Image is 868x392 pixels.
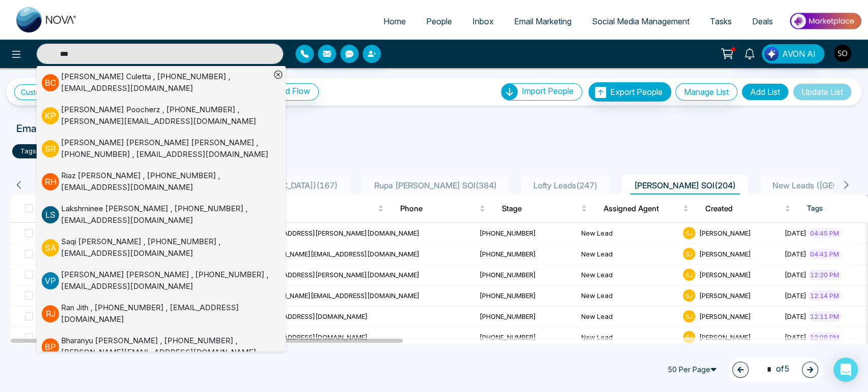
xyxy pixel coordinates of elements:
[808,249,841,259] span: 04:41 PM
[61,269,271,292] div: [PERSON_NAME] [PERSON_NAME] , [PHONE_NUMBER] , [EMAIL_ADDRESS][DOMAIN_NAME]
[699,271,751,279] span: [PERSON_NAME]
[741,83,789,101] button: Add List
[373,12,416,31] a: Home
[699,250,751,258] span: [PERSON_NAME]
[683,248,695,260] span: S J
[16,7,77,32] img: Nova CRM Logo
[577,265,679,285] td: New Lead
[785,291,806,300] span: [DATE]
[595,194,697,223] th: Assigned Agent
[42,107,59,124] p: K P
[833,357,858,382] div: Open Intercom Messenger
[785,333,806,341] span: [DATE]
[785,229,806,237] span: [DATE]
[480,250,536,258] span: [PHONE_NUMBER]
[675,83,737,101] button: Manage List
[42,338,59,355] p: B P
[582,12,700,31] a: Social Media Management
[782,48,816,60] span: AVON AI
[808,290,841,301] span: 12:14 PM
[529,180,602,190] span: Lofty Leads ( 247 )
[522,86,574,96] span: Import People
[808,228,841,238] span: 04:45 PM
[514,16,572,26] span: Email Marketing
[663,362,724,378] span: 50 Per Page
[42,272,59,289] p: V P
[710,16,732,26] span: Tasks
[808,332,841,342] span: 12:08 PM
[20,146,141,156] p: tags include [PERSON_NAME] SOI
[577,327,679,348] td: New Lead
[788,10,862,32] img: Market-place.gif
[61,302,271,325] div: Ran Jith , [PHONE_NUMBER] , [EMAIL_ADDRESS][DOMAIN_NAME]
[793,83,852,101] button: Update List
[472,16,494,26] span: Inbox
[61,203,271,226] div: Lakshminee [PERSON_NAME] , [PHONE_NUMBER] , [EMAIL_ADDRESS][DOMAIN_NAME]
[42,74,59,91] p: B C
[42,206,59,223] p: L S
[705,203,783,215] span: Created
[249,333,368,341] span: [EMAIL_ADDRESS][DOMAIN_NAME]
[480,271,536,279] span: [PHONE_NUMBER]
[610,87,663,97] span: Export People
[462,12,504,31] a: Inbox
[61,104,271,127] div: [PERSON_NAME] Poocherz , [PHONE_NUMBER] , [PERSON_NAME][EMAIL_ADDRESS][DOMAIN_NAME]
[383,16,406,26] span: Home
[808,311,841,321] span: 12:11 PM
[504,12,582,31] a: Email Marketing
[245,194,392,223] th: Email
[683,227,695,239] span: S J
[480,333,536,341] span: [PHONE_NUMBER]
[249,291,420,300] span: [PERSON_NAME][EMAIL_ADDRESS][DOMAIN_NAME]
[742,12,783,31] a: Deals
[752,16,773,26] span: Deals
[493,194,595,223] th: Stage
[392,194,493,223] th: Phone
[577,244,679,265] td: New Lead
[762,44,824,63] button: AVON AI
[370,180,501,190] span: Rupa [PERSON_NAME] SOI ( 384 )
[61,71,271,94] div: [PERSON_NAME] Culetta , [PHONE_NUMBER] , [EMAIL_ADDRESS][DOMAIN_NAME]
[700,12,742,31] a: Tasks
[61,137,271,160] div: [PERSON_NAME] [PERSON_NAME] [PERSON_NAME] , [PHONE_NUMBER] , [EMAIL_ADDRESS][DOMAIN_NAME]
[480,229,536,237] span: [PHONE_NUMBER]
[697,194,798,223] th: Created
[603,203,681,215] span: Assigned Agent
[61,170,271,193] div: Riaz [PERSON_NAME] , [PHONE_NUMBER] , [EMAIL_ADDRESS][DOMAIN_NAME]
[699,291,751,300] span: [PERSON_NAME]
[785,271,806,279] span: [DATE]
[699,312,751,320] span: [PERSON_NAME]
[808,270,841,280] span: 12:20 PM
[249,229,420,237] span: [EMAIL_ADDRESS][PERSON_NAME][DOMAIN_NAME]
[588,82,671,102] button: Export People
[577,223,679,244] td: New Lead
[14,84,86,100] a: Custom Filter
[416,12,462,31] a: People
[764,47,779,61] img: Lead Flow
[272,86,310,96] span: Lead Flow
[683,269,695,281] span: S J
[683,331,695,343] span: S J
[592,16,690,26] span: Social Media Management
[249,250,420,258] span: [PERSON_NAME][EMAIL_ADDRESS][DOMAIN_NAME]
[699,229,751,237] span: [PERSON_NAME]
[577,285,679,306] td: New Lead
[253,203,376,215] span: Email
[480,312,536,320] span: [PHONE_NUMBER]
[501,203,579,215] span: Stage
[683,310,695,322] span: S J
[42,173,59,190] p: R H
[699,333,751,341] span: [PERSON_NAME]
[785,312,806,320] span: [DATE]
[683,289,695,302] span: S J
[249,312,368,320] span: [EMAIL_ADDRESS][DOMAIN_NAME]
[834,45,851,62] img: User Avatar
[761,363,790,376] span: of 5
[577,306,679,327] td: New Lead
[42,140,59,157] p: S R
[61,335,271,358] div: Bharanyu [PERSON_NAME] , [PHONE_NUMBER] , [PERSON_NAME][EMAIL_ADDRESS][DOMAIN_NAME]
[16,121,91,136] p: Email Statistics:
[42,305,59,322] p: R J
[400,203,477,215] span: Phone
[249,271,420,279] span: [EMAIL_ADDRESS][PERSON_NAME][DOMAIN_NAME]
